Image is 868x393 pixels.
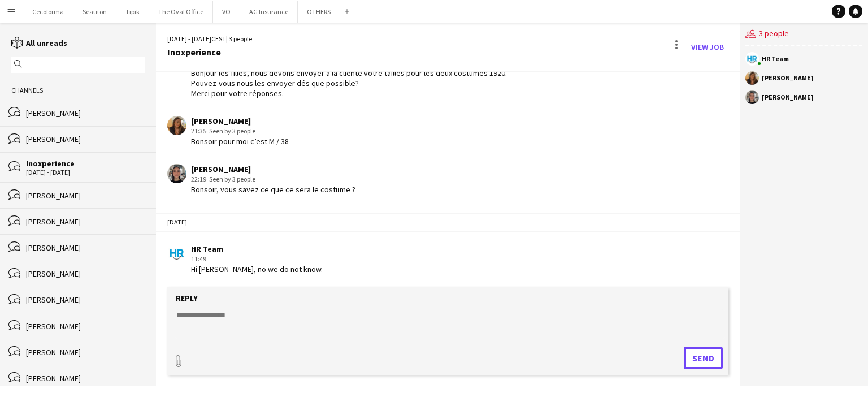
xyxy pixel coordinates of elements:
[762,94,814,101] div: [PERSON_NAME]
[26,191,145,201] div: [PERSON_NAME]
[176,293,198,303] label: Reply
[762,75,814,81] div: [PERSON_NAME]
[26,347,145,357] div: [PERSON_NAME]
[191,184,355,195] div: Bonsoir, vous savez ce que ce sera le costume ?
[191,126,289,136] div: 21:35
[156,213,740,232] div: [DATE]
[191,254,323,264] div: 11:49
[26,321,145,331] div: [PERSON_NAME]
[206,175,255,183] span: · Seen by 3 people
[687,38,728,56] a: View Job
[116,1,149,23] button: Tipik
[684,347,723,369] button: Send
[191,244,323,254] div: HR Team
[26,217,145,227] div: [PERSON_NAME]
[191,164,355,174] div: [PERSON_NAME]
[26,295,145,305] div: [PERSON_NAME]
[149,1,213,23] button: The Oval Office
[206,127,255,135] span: · Seen by 3 people
[240,1,298,23] button: AG Insurance
[191,174,355,184] div: 22:19
[26,243,145,253] div: [PERSON_NAME]
[167,47,252,57] div: Inoxperience
[191,264,323,274] div: Hi [PERSON_NAME], no we do not know.
[191,136,289,146] div: Bonsoir pour moi c’est M / 38
[762,55,789,62] div: HR Team
[213,1,240,23] button: VO
[191,116,289,126] div: [PERSON_NAME]
[26,269,145,279] div: [PERSON_NAME]
[298,1,340,23] button: OTHERS
[167,34,252,44] div: [DATE] - [DATE] | 3 people
[11,38,67,48] a: All unreads
[26,108,145,118] div: [PERSON_NAME]
[26,158,145,169] div: Inoxperience
[26,169,145,176] div: [DATE] - [DATE]
[26,134,145,144] div: [PERSON_NAME]
[745,23,862,46] div: 3 people
[191,68,507,99] div: Bonjour les filles, nous devons envoyer à la cliente votre tailles pour les deux costumes 1920. P...
[26,373,145,383] div: [PERSON_NAME]
[23,1,73,23] button: Cecoforma
[211,34,226,43] span: CEST
[73,1,116,23] button: Seauton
